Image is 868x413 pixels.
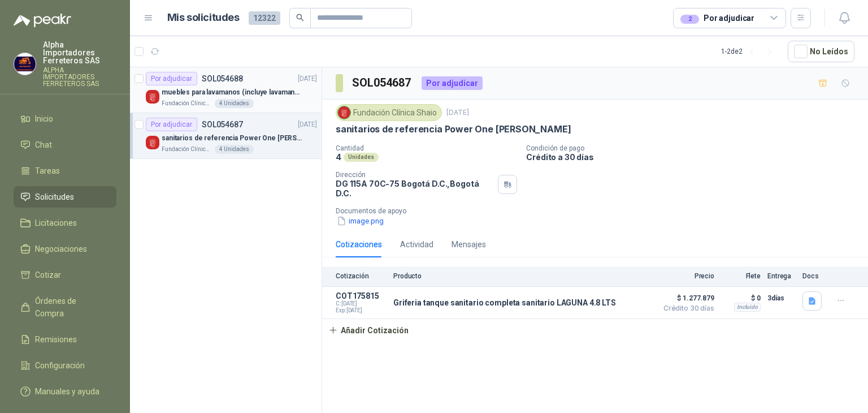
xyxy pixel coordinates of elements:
span: search [296,14,304,21]
button: No Leídos [788,41,854,62]
p: Condición de pago [526,144,863,152]
div: Por adjudicar [680,12,754,24]
div: Unidades [344,153,379,162]
span: Tareas [35,165,60,177]
a: Configuración [14,355,116,376]
p: Fundación Clínica Shaio [162,145,212,154]
p: sanitarios de referencia Power One [PERSON_NAME] [162,133,302,144]
span: Solicitudes [35,191,74,203]
a: Remisiones [14,329,116,350]
p: Griferia tanque sanitario completa sanitario LAGUNA 4.8 LTS [393,298,616,307]
div: Incluido [734,303,761,312]
p: Documentos de apoyo [336,207,863,215]
p: Dirección [336,171,493,179]
div: Por adjudicar [422,76,483,90]
img: Company Logo [338,106,350,119]
p: SOL054688 [202,75,243,83]
button: Añadir Cotización [322,319,415,342]
span: Órdenes de Compra [35,295,106,320]
a: Inicio [14,108,116,130]
span: C: [DATE] [336,300,387,307]
span: Configuración [35,359,85,372]
span: Negociaciones [35,243,87,255]
span: Manuales y ayuda [35,385,99,398]
p: Flete [721,272,761,280]
div: Por adjudicar [146,72,197,85]
a: Negociaciones [14,238,116,260]
p: Crédito a 30 días [526,152,863,162]
div: Por adjudicar [146,118,197,131]
img: Company Logo [146,136,159,149]
p: 4 [336,152,341,162]
div: 2 [680,15,699,24]
p: Cantidad [336,144,517,152]
p: SOL054687 [202,121,243,128]
div: Cotizaciones [336,238,382,251]
div: Actividad [400,238,433,251]
p: 3 días [767,291,796,305]
span: Inicio [35,113,53,125]
div: 4 Unidades [215,99,254,108]
span: Exp: [DATE] [336,307,387,314]
h1: Mis solicitudes [167,10,240,26]
img: Company Logo [146,90,159,104]
p: muebles para lavamanos (incluye lavamanos) [162,87,302,98]
span: 12322 [249,11,280,25]
p: ALPHA IMPORTADORES FERRETEROS SAS [43,67,116,87]
p: [DATE] [298,74,317,84]
img: Logo peakr [14,14,71,27]
p: Producto [393,272,651,280]
p: Precio [658,272,714,280]
p: Alpha Importadores Ferreteros SAS [43,41,116,64]
p: [DATE] [298,119,317,130]
p: COT175815 [336,291,387,300]
p: Cotización [336,272,387,280]
p: sanitarios de referencia Power One [PERSON_NAME] [336,123,571,135]
span: $ 1.277.879 [658,291,714,305]
a: Solicitudes [14,186,116,208]
p: $ 0 [721,291,761,305]
p: Docs [802,272,825,280]
div: 1 - 2 de 2 [721,42,779,61]
p: DG 115A 70C-75 Bogotá D.C. , Bogotá D.C. [336,179,493,198]
a: Manuales y ayuda [14,381,116,402]
span: Licitaciones [35,217,77,229]
a: Chat [14,134,116,156]
div: Mensajes [452,238,486,251]
p: Entrega [767,272,796,280]
span: Crédito 30 días [658,305,714,312]
a: Por adjudicarSOL054687[DATE] Company Logosanitarios de referencia Power One [PERSON_NAME]Fundació... [130,113,322,159]
a: Por adjudicarSOL054688[DATE] Company Logomuebles para lavamanos (incluye lavamanos)Fundación Clín... [130,67,322,113]
a: Tareas [14,160,116,182]
p: Fundación Clínica Shaio [162,99,212,108]
span: Chat [35,139,52,151]
a: Licitaciones [14,212,116,234]
a: Órdenes de Compra [14,290,116,324]
div: Fundación Clínica Shaio [336,104,442,121]
span: Cotizar [35,269,61,281]
img: Company Logo [14,53,36,75]
span: Remisiones [35,333,77,346]
a: Cotizar [14,264,116,286]
div: 4 Unidades [215,145,254,154]
p: [DATE] [446,107,469,118]
button: image.png [336,215,385,227]
h3: SOL054687 [352,74,413,92]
